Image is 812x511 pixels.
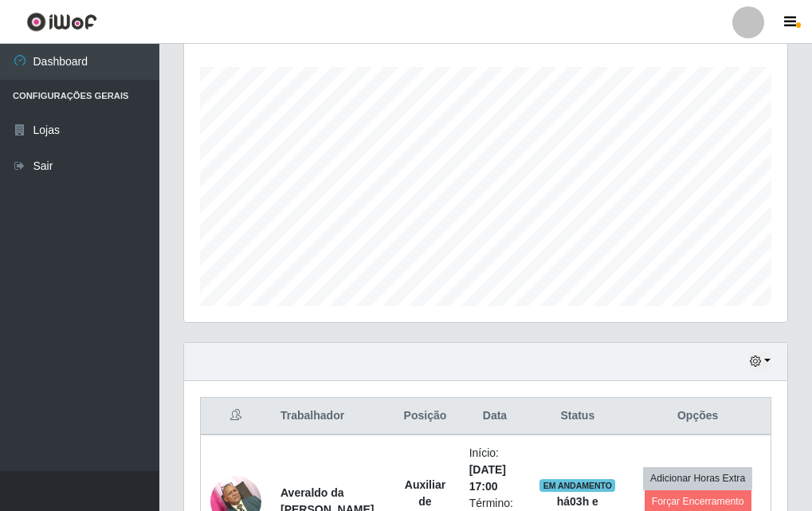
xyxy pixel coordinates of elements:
[271,398,390,435] th: Trabalhador
[26,12,97,32] img: CoreUI Logo
[539,479,615,492] span: EM ANDAMENTO
[643,467,752,489] button: Adicionar Horas Extra
[469,463,506,493] time: [DATE] 17:00
[625,398,771,435] th: Opções
[469,445,521,495] li: Início:
[530,398,625,435] th: Status
[390,398,459,435] th: Posição
[460,398,531,435] th: Data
